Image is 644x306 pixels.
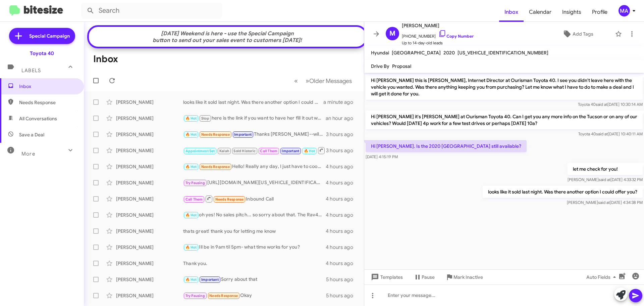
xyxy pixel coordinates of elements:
[116,276,183,283] div: [PERSON_NAME]
[326,147,359,154] div: 3 hours ago
[586,271,619,283] span: Auto Fields
[290,74,302,88] button: Previous
[323,99,359,105] div: a minute ago
[19,99,76,106] span: Needs Response
[183,115,326,122] div: here is the link if you want to have her fill it out when you speak with her... [URL][DOMAIN_NAME]
[183,146,326,155] div: ok great! what time?
[234,132,252,137] span: Important
[116,115,183,122] div: [PERSON_NAME]
[524,2,557,22] span: Calendar
[422,271,435,283] span: Pause
[201,277,219,282] span: Important
[389,28,395,39] span: M
[9,28,75,44] a: Special Campaign
[596,131,608,136] span: said at
[499,2,524,22] span: Inbox
[619,5,630,16] div: MA
[402,30,474,40] span: [PHONE_NUMBER]
[483,186,643,198] p: looks like it sold last night. Was there another option I could offer you?
[366,74,643,100] p: Hi [PERSON_NAME] this is [PERSON_NAME], Internet Director at Ourisman Toyota 40. I see you didn't...
[326,131,359,138] div: 3 hours ago
[578,131,643,136] span: Toyota 40 [DATE] 10:40:11 AM
[326,276,359,283] div: 5 hours ago
[116,147,183,154] div: [PERSON_NAME]
[201,132,230,137] span: Needs Response
[326,195,359,202] div: 4 hours ago
[443,50,455,56] span: 2020
[392,63,411,69] span: Proposal
[183,195,326,203] div: Inbound Call
[309,77,352,85] span: Older Messages
[557,2,587,22] a: Insights
[92,30,363,44] div: [DATE] Weekend is here - use the Special Campaign button to send out your sales event to customer...
[219,149,229,153] span: Kalah
[185,149,215,153] span: Appointment Set
[116,260,183,267] div: [PERSON_NAME]
[201,165,230,169] span: Needs Response
[116,131,183,138] div: [PERSON_NAME]
[185,277,197,282] span: 🔥 Hot
[201,116,209,121] span: Stop
[183,99,323,105] div: looks like it sold last night. Was there another option I could offer you?
[19,83,76,90] span: Inbox
[116,163,183,170] div: [PERSON_NAME]
[543,28,612,40] button: Add Tags
[302,74,356,88] button: Next
[183,211,326,219] div: oh yes! No sales pitch... so sorry about that. The Rav4 is here and available. We will let you bo...
[260,149,277,153] span: Call Them
[185,165,197,169] span: 🔥 Hot
[116,195,183,202] div: [PERSON_NAME]
[185,116,197,121] span: 🔥 Hot
[116,228,183,234] div: [PERSON_NAME]
[326,292,359,299] div: 5 hours ago
[183,292,326,300] div: Okay
[371,63,389,69] span: Drive By
[573,28,593,40] span: Add Tags
[116,244,183,251] div: [PERSON_NAME]
[364,271,408,283] button: Templates
[402,40,474,46] span: Up to 14-day-old leads
[185,213,197,217] span: 🔥 Hot
[598,200,610,205] span: said at
[183,131,326,138] div: Thanks [PERSON_NAME]--will look for the proposal.
[568,177,643,182] span: [PERSON_NAME] [DATE] 4:33:32 PM
[30,50,54,57] div: Toyota 40
[93,54,118,64] h1: Inbox
[326,244,359,251] div: 4 hours ago
[326,212,359,218] div: 4 hours ago
[116,99,183,105] div: [PERSON_NAME]
[21,68,41,74] span: Labels
[233,149,256,153] span: Sold Historic
[19,115,57,122] span: All Conversations
[185,132,197,137] span: 🔥 Hot
[326,115,359,122] div: an hour ago
[567,200,643,205] span: [PERSON_NAME] [DATE] 4:34:38 PM
[370,271,403,283] span: Templates
[185,294,205,298] span: Try Pausing
[282,149,299,153] span: Important
[402,21,474,30] span: [PERSON_NAME]
[453,271,483,283] span: Mark Inactive
[81,3,222,19] input: Search
[366,111,643,129] p: Hi [PERSON_NAME] it's [PERSON_NAME] at Ourisman Toyota 40. Can I get you any more info on the Tuc...
[29,33,70,39] span: Special Campaign
[21,151,35,157] span: More
[183,228,326,234] div: thats great! thank you for letting me know
[183,276,326,283] div: Sorry about that
[185,245,197,250] span: 🔥 Hot
[458,50,548,56] span: [US_VEHICLE_IDENTIFICATION_NUMBER]
[392,50,441,56] span: [GEOGRAPHIC_DATA]
[116,179,183,186] div: [PERSON_NAME]
[326,163,359,170] div: 4 hours ago
[185,181,205,185] span: Try Pausing
[326,260,359,267] div: 4 hours ago
[596,102,607,107] span: said at
[183,163,326,171] div: Hello! Really any day, I just have to coordinate transportation beforehand. I'm more interested i...
[183,260,326,267] div: Thank you.
[587,2,613,22] a: Profile
[304,149,315,153] span: 🔥 Hot
[438,34,474,39] a: Copy Number
[294,77,298,85] span: «
[599,177,610,182] span: said at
